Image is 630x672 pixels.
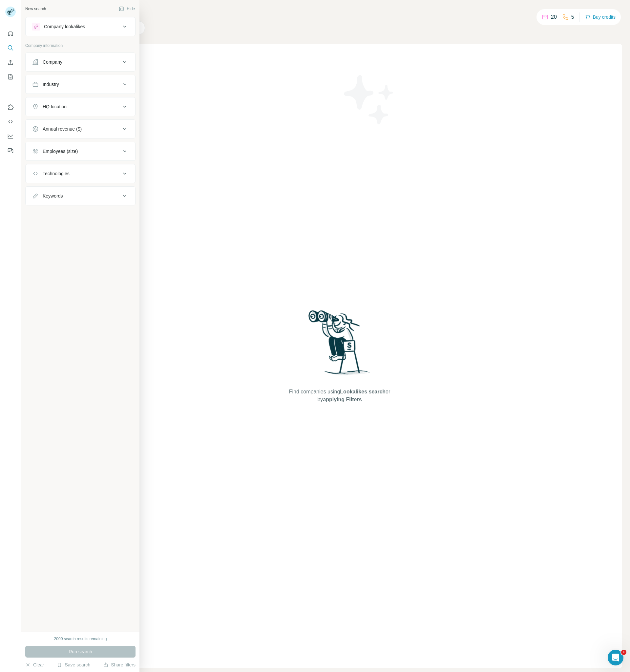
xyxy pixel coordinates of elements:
[5,101,16,113] button: Use Surfe on LinkedIn
[305,308,374,382] img: Surfe Illustration - Woman searching with binoculars
[5,28,16,39] button: Quick start
[571,13,574,21] p: 5
[103,661,136,668] button: Share filters
[26,166,135,181] button: Technologies
[26,143,135,159] button: Employees (size)
[54,636,107,642] div: 2000 search results remaining
[5,145,16,157] button: Feedback
[5,56,16,68] button: Enrich CSV
[26,19,135,34] button: Company lookalikes
[5,130,16,142] button: Dashboard
[43,148,78,155] div: Employees (size)
[43,81,59,88] div: Industry
[25,6,46,12] div: New search
[26,54,135,70] button: Company
[43,59,62,65] div: Company
[43,103,67,110] div: HQ location
[25,661,44,668] button: Clear
[43,170,70,177] div: Technologies
[44,23,85,30] div: Company lookalikes
[5,71,16,83] button: My lists
[26,76,135,92] button: Industry
[26,188,135,204] button: Keywords
[5,42,16,54] button: Search
[26,121,135,137] button: Annual revenue ($)
[43,126,82,132] div: Annual revenue ($)
[43,193,63,199] div: Keywords
[57,8,622,17] h4: Search
[551,13,557,21] p: 20
[287,388,392,404] span: Find companies using or by
[323,397,362,402] span: applying Filters
[621,650,626,655] span: 1
[25,43,136,49] p: Company information
[114,4,139,14] button: Hide
[340,70,399,129] img: Surfe Illustration - Stars
[5,116,16,128] button: Use Surfe API
[608,650,623,665] iframe: Intercom live chat
[57,661,90,668] button: Save search
[585,12,616,22] button: Buy credits
[340,389,386,394] span: Lookalikes search
[26,99,135,115] button: HQ location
